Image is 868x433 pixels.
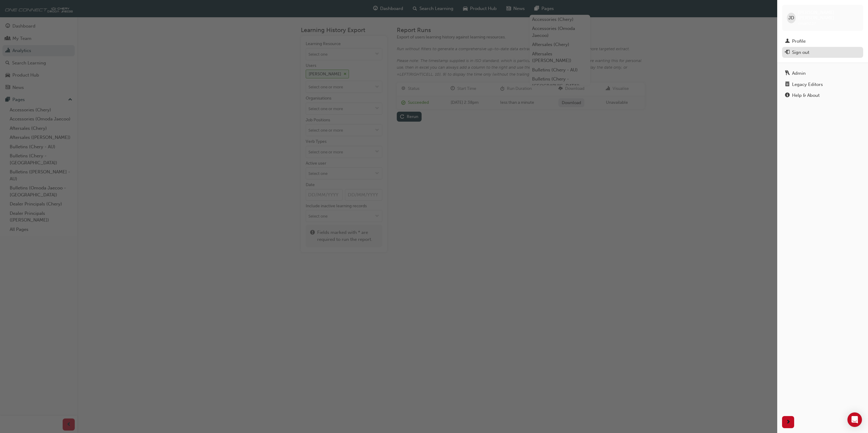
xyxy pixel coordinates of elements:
[788,15,794,21] span: JD
[782,47,863,58] button: Sign out
[792,70,806,77] div: Admin
[782,79,863,90] a: Legacy Editors
[785,39,790,44] span: man-icon
[792,81,823,88] div: Legacy Editors
[785,50,790,55] span: exit-icon
[798,21,816,26] span: cma0037
[782,90,863,101] a: Help & About
[786,418,791,426] span: next-icon
[782,68,863,79] a: Admin
[785,82,790,87] span: notepad-icon
[792,38,806,45] div: Profile
[798,10,858,21] span: [PERSON_NAME] [PERSON_NAME]
[792,92,820,99] div: Help & About
[785,71,790,76] span: keys-icon
[785,93,790,98] span: info-icon
[847,412,862,427] div: Open Intercom Messenger
[792,49,809,56] div: Sign out
[782,36,863,47] a: Profile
